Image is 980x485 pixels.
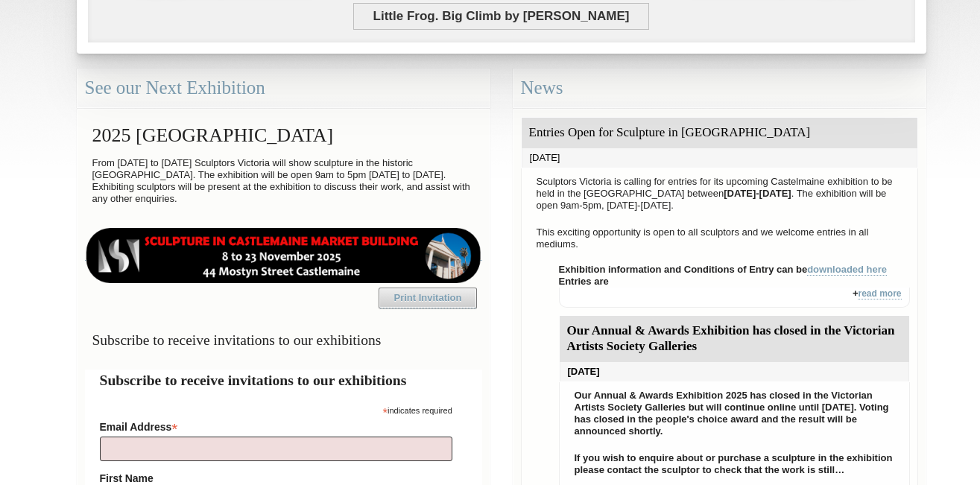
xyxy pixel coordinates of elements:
div: Our Annual & Awards Exhibition has closed in the Victorian Artists Society Galleries [560,316,909,362]
a: read more [858,288,901,299]
p: If you wish to enquire about or purchase a sculpture in the exhibition please contact the sculpto... [567,448,902,480]
div: See our Next Exhibition [77,69,490,108]
p: Sculptors Victoria is calling for entries for its upcoming Castelmaine exhibition to be held in t... [529,172,910,215]
a: Print Invitation [379,288,477,308]
div: + [559,288,910,308]
p: From [DATE] to [DATE] Sculptors Victoria will show sculpture in the historic [GEOGRAPHIC_DATA]. T... [85,153,482,209]
div: Entries Open for Sculpture in [GEOGRAPHIC_DATA] [522,118,917,148]
div: [DATE] [522,148,917,168]
strong: Exhibition information and Conditions of Entry can be [559,264,888,276]
img: castlemaine-ldrbd25v2.png [85,228,482,283]
div: [DATE] [560,362,909,381]
p: This exciting opportunity is open to all sculptors and we welcome entries in all mediums. [529,223,910,254]
div: indicates required [100,402,452,416]
div: News [513,69,926,108]
p: Our Annual & Awards Exhibition 2025 has closed in the Victorian Artists Society Galleries but wil... [567,386,902,441]
strong: [DATE]-[DATE] [724,188,791,199]
h2: 2025 [GEOGRAPHIC_DATA] [85,117,482,153]
a: downloaded here [807,264,887,276]
span: Little Frog. Big Climb by [PERSON_NAME] [353,3,649,30]
h2: Subscribe to receive invitations to our exhibitions [100,370,467,391]
h3: Subscribe to receive invitations to our exhibitions [85,326,482,355]
label: Email Address [100,416,452,434]
label: First Name [100,472,452,484]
